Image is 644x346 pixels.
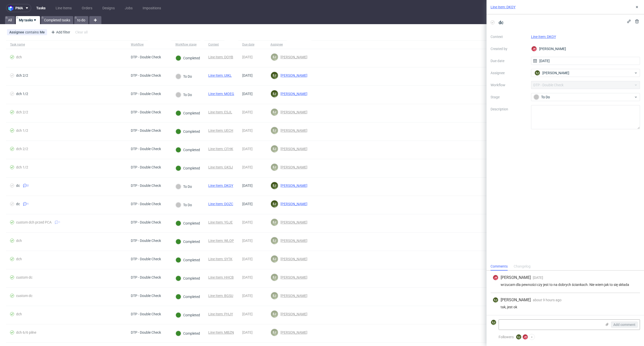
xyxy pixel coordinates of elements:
[271,274,278,281] figcaption: EJ
[208,202,233,206] a: Line Item: DQZC
[49,28,71,36] div: Add filter
[16,202,20,206] div: dc
[242,42,262,47] span: Due date
[542,70,569,75] span: [PERSON_NAME]
[25,30,40,34] span: contains
[16,220,52,224] div: custom dch przed PCA
[6,4,31,12] button: pma
[176,129,200,134] div: Completed
[16,165,28,169] div: dch 1/2
[242,220,253,224] span: [DATE]
[532,46,537,51] figcaption: JK
[208,220,233,224] a: Line Item: YGJE
[531,35,556,39] a: Line Item: DKQY
[491,82,527,88] label: Workflow
[176,55,200,61] div: Completed
[140,4,164,12] a: Impositions
[16,92,28,96] div: dch 1/2
[176,294,200,299] div: Completed
[131,110,161,114] div: DTP - Double Check
[16,294,32,298] div: custom dc
[271,109,278,116] figcaption: EJ
[131,42,144,47] div: Workflow
[278,73,307,77] span: [PERSON_NAME]
[493,275,498,280] figcaption: JK
[278,275,307,279] span: [PERSON_NAME]
[208,165,233,169] a: Line Item: GKSJ
[208,55,233,59] a: Line Item: DQYB
[242,128,253,133] span: [DATE]
[16,330,36,334] div: dch 6/6 pilne
[33,4,49,12] a: Tasks
[9,30,25,34] span: Assignee
[491,263,508,271] div: Comments
[122,4,136,12] a: Jobs
[278,330,307,334] span: [PERSON_NAME]
[74,16,88,24] a: to do
[271,145,278,152] figcaption: EJ
[278,202,307,206] span: [PERSON_NAME]
[5,16,15,24] a: All
[208,92,234,96] a: Line Item: MOEG
[271,255,278,263] figcaption: EJ
[40,30,45,34] div: Me
[208,147,233,151] a: Line Item: CFHK
[176,147,200,153] div: Completed
[208,128,233,133] a: Line Item: UECH
[278,220,307,224] span: [PERSON_NAME]
[208,73,232,77] a: Line Item: UIKL
[27,184,29,188] span: 2
[491,34,527,40] label: Context
[131,147,161,151] div: DTP - Double Check
[491,320,496,325] figcaption: EJ
[99,4,118,12] a: Designs
[491,58,527,64] label: Due date
[278,92,307,96] span: [PERSON_NAME]
[131,257,161,261] div: DTP - Double Check
[242,55,253,59] span: [DATE]
[529,334,535,340] button: +
[242,275,253,279] span: [DATE]
[271,54,278,61] figcaption: EJ
[514,263,531,271] div: Changelog
[16,147,28,151] div: dch 2/2
[271,237,278,244] figcaption: EJ
[501,297,531,303] span: [PERSON_NAME]
[278,294,307,298] span: [PERSON_NAME]
[176,221,200,226] div: Completed
[16,128,28,133] div: dch 1/2
[278,128,307,133] span: [PERSON_NAME]
[131,165,161,169] div: DTP - Double Check
[131,184,161,188] div: DTP - Double Check
[16,55,22,59] div: dch
[176,239,200,244] div: Completed
[27,202,29,206] span: 1
[131,220,161,224] div: DTP - Double Check
[533,298,561,302] span: about 9 hours ago
[16,184,20,188] div: dc
[176,331,200,336] div: Completed
[131,330,161,334] div: DTP - Double Check
[491,46,527,52] label: Created by
[271,127,278,134] figcaption: EJ
[176,92,192,98] div: To Do
[497,18,505,27] span: dc
[131,312,161,316] div: DTP - Double Check
[493,305,638,309] div: tak, jest ok
[242,330,253,334] span: [DATE]
[278,184,307,188] span: [PERSON_NAME]
[208,42,220,47] div: Context
[493,283,638,287] div: wrzucam dla pewności czy jest to na dobrych ściankach. Nie wiem jak to się składa
[278,257,307,261] span: [PERSON_NAME]
[271,292,278,299] figcaption: EJ
[175,42,196,47] div: Workflow stage
[242,239,253,243] span: [DATE]
[59,220,60,224] span: 1
[271,182,278,189] figcaption: EJ
[10,42,123,47] span: Task name
[278,147,307,151] span: [PERSON_NAME]
[131,92,161,96] div: DTP - Double Check
[74,29,89,36] div: Clear all
[16,16,40,24] a: My tasks
[270,42,283,47] div: Assignee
